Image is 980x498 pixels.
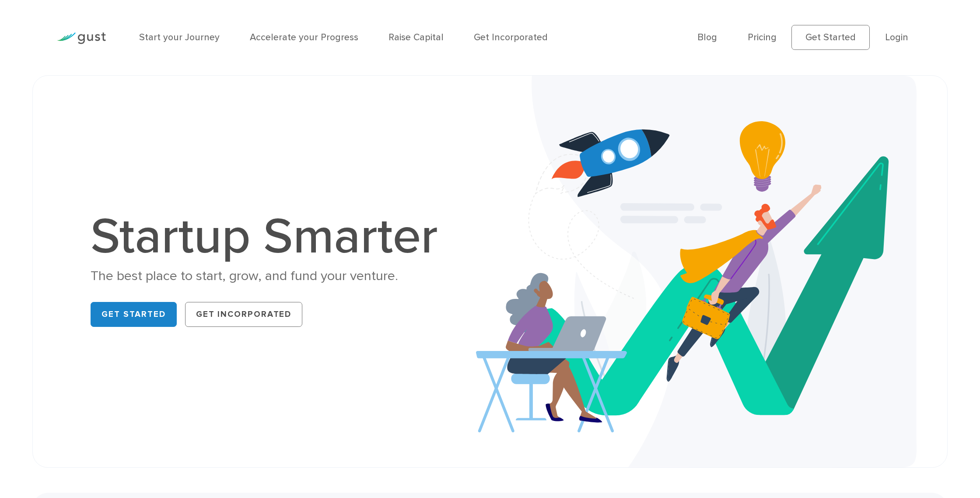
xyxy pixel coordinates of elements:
a: Accelerate your Progress [250,32,358,43]
a: Login [885,32,908,43]
h1: Startup Smarter [91,212,450,262]
a: Raise Capital [388,32,444,43]
a: Pricing [748,32,777,43]
a: Get Started [91,302,177,327]
a: Start your Journey [139,32,220,43]
a: Get Incorporated [474,32,548,43]
img: Startup Smarter Hero [476,76,917,467]
a: Get Incorporated [185,302,302,327]
a: Blog [697,32,717,43]
img: Gust Logo [57,32,106,44]
a: Get Started [791,25,870,50]
div: The best place to start, grow, and fund your venture. [91,267,450,285]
